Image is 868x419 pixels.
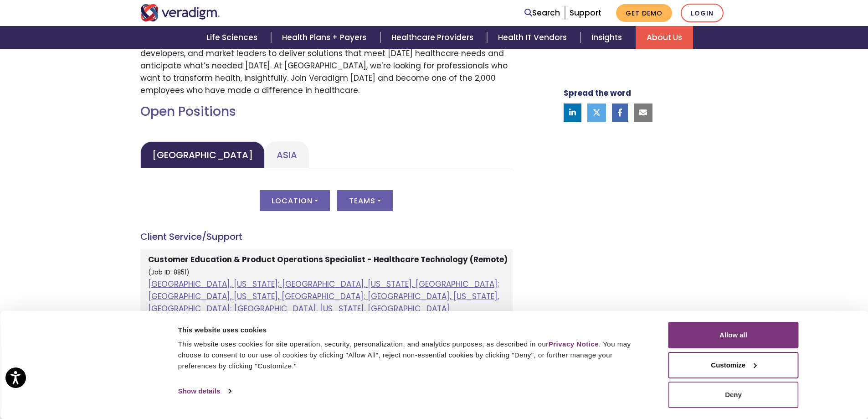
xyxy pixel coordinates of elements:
a: [GEOGRAPHIC_DATA], [US_STATE]; [GEOGRAPHIC_DATA], [US_STATE], [GEOGRAPHIC_DATA]; [GEOGRAPHIC_DATA... [148,279,499,314]
a: Asia [265,141,309,168]
strong: Customer Education & Product Operations Specialist - Healthcare Technology (Remote) [148,254,508,265]
a: Health Plans + Payers [271,26,380,49]
div: This website uses cookies for site operation, security, personalization, and analytics purposes, ... [178,339,648,372]
a: Get Demo [616,4,672,22]
a: Show details [178,384,231,398]
button: Deny [668,382,799,408]
strong: Spread the word [564,88,631,98]
button: Allow all [668,322,799,348]
img: Veradigm logo [140,4,220,21]
a: Healthcare Providers [380,26,487,49]
button: Customize [668,352,799,378]
small: (Job ID: 8851) [148,268,190,277]
a: Life Sciences [195,26,271,49]
a: [GEOGRAPHIC_DATA] [140,141,265,168]
a: Privacy Notice [549,340,599,348]
a: About Us [636,26,693,49]
a: Insights [580,26,636,49]
h2: Open Positions [140,104,513,119]
a: Health IT Vendors [487,26,580,49]
button: Teams [337,190,393,211]
a: Search [524,7,560,19]
a: Login [681,4,724,22]
div: This website uses cookies [178,325,648,336]
p: Join a passionate team of dedicated associates who work side-by-side with caregivers, developers,... [140,35,513,97]
h4: Client Service/Support [140,231,513,242]
a: Support [570,7,601,18]
button: Location [260,190,330,211]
